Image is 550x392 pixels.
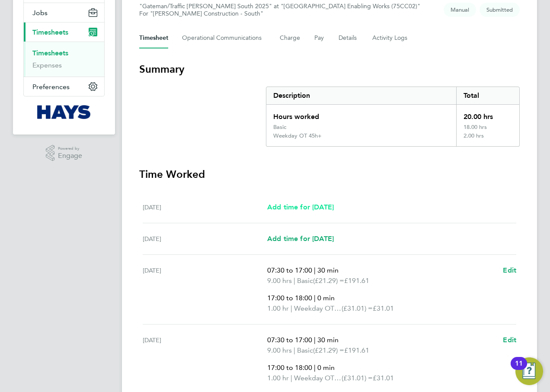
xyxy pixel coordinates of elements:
[139,10,420,17] div: For "[PERSON_NAME] Construction - South"
[515,363,523,375] div: 11
[291,374,292,382] span: |
[280,28,301,48] button: Charge
[32,49,68,57] a: Timesheets
[314,363,316,372] span: |
[266,87,456,104] div: Description
[456,105,519,124] div: 20.00 hrs
[32,28,68,36] span: Timesheets
[503,266,516,274] span: Edit
[373,374,394,382] span: £31.01
[267,276,292,285] span: 9.00 hrs
[480,3,520,17] span: This timesheet is Submitted.
[444,3,476,17] span: This timesheet was manually created.
[314,294,316,302] span: |
[266,87,520,147] div: Summary
[297,276,313,286] span: Basic
[267,374,289,382] span: 1.00 hr
[456,124,519,132] div: 18.00 hrs
[503,335,516,345] a: Edit
[58,145,82,152] span: Powered by
[503,336,516,344] span: Edit
[24,3,104,22] button: Jobs
[32,9,48,17] span: Jobs
[267,266,312,274] span: 07:30 to 17:00
[372,28,409,48] button: Activity Logs
[313,276,344,285] span: (£21.29) =
[373,304,394,312] span: £31.01
[139,3,420,17] div: "Gateman/Traffic [PERSON_NAME] South 2025" at "[GEOGRAPHIC_DATA] Enabling Works (75CC02)"
[267,304,289,312] span: 1.00 hr
[294,303,342,314] span: Weekday OT 45h+
[267,294,312,302] span: 17:00 to 18:00
[37,105,91,119] img: hays-logo-retina.png
[314,266,316,274] span: |
[143,234,267,244] div: [DATE]
[317,336,339,344] span: 30 min
[294,373,342,383] span: Weekday OT 45h+
[139,167,520,181] h3: Time Worked
[143,202,267,212] div: [DATE]
[317,294,335,302] span: 0 min
[273,124,286,131] div: Basic
[314,336,316,344] span: |
[342,374,373,382] span: (£31.01) =
[24,42,104,77] div: Timesheets
[503,265,516,276] a: Edit
[24,77,104,96] button: Preferences
[46,145,83,161] a: Powered byEngage
[267,234,334,244] a: Add time for [DATE]
[267,202,334,212] a: Add time for [DATE]
[32,61,62,69] a: Expenses
[294,276,295,285] span: |
[23,105,105,119] a: Go to home page
[143,265,267,314] div: [DATE]
[317,363,335,372] span: 0 min
[314,28,325,48] button: Pay
[317,266,339,274] span: 30 min
[266,105,456,124] div: Hours worked
[139,28,168,48] button: Timesheet
[267,346,292,354] span: 9.00 hrs
[344,276,369,285] span: £191.61
[273,132,322,139] div: Weekday OT 45h+
[58,152,82,160] span: Engage
[267,363,312,372] span: 17:00 to 18:00
[456,132,519,146] div: 2.00 hrs
[294,346,295,354] span: |
[339,28,358,48] button: Details
[267,203,334,211] span: Add time for [DATE]
[32,83,70,91] span: Preferences
[24,22,104,42] button: Timesheets
[182,28,266,48] button: Operational Communications
[456,87,519,104] div: Total
[313,346,344,354] span: (£21.29) =
[143,335,267,383] div: [DATE]
[291,304,292,312] span: |
[267,235,334,243] span: Add time for [DATE]
[344,346,369,354] span: £191.61
[267,336,312,344] span: 07:30 to 17:00
[515,357,543,385] button: Open Resource Center, 11 new notifications
[297,345,313,356] span: Basic
[342,304,373,312] span: (£31.01) =
[139,62,520,76] h3: Summary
